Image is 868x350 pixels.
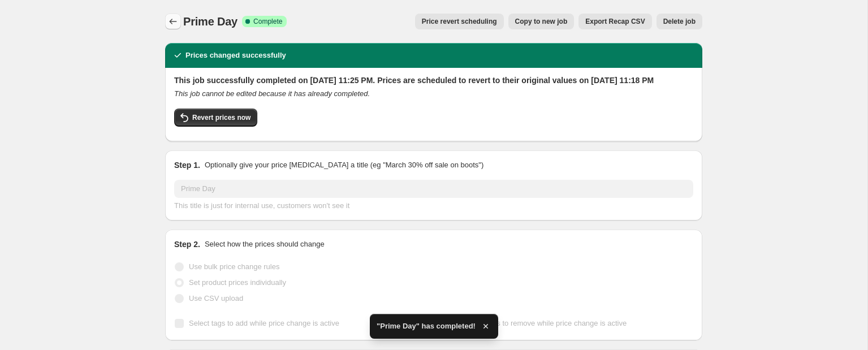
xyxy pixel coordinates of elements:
span: Copy to new job [515,17,568,26]
p: Select how the prices should change [205,239,325,250]
button: Price change jobs [165,14,181,29]
button: Copy to new job [508,14,575,29]
span: This title is just for internal use, customers won't see it [174,201,349,210]
button: Delete job [657,14,702,29]
span: Price revert scheduling [422,17,497,26]
span: "Prime Day" has completed! [377,321,476,332]
span: Delete job [663,17,696,26]
span: Select tags to remove while price change is active [464,319,627,327]
span: Set product prices individually [189,278,286,287]
h2: Prices changed successfully [185,50,286,61]
h2: Step 2. [174,239,200,250]
h2: This job successfully completed on [DATE] 11:25 PM. Prices are scheduled to revert to their origi... [174,75,693,86]
span: Prime Day [183,15,237,28]
span: Complete [253,17,282,26]
span: Revert prices now [192,113,251,122]
span: Select tags to add while price change is active [189,319,339,327]
p: Optionally give your price [MEDICAL_DATA] a title (eg "March 30% off sale on boots") [205,159,483,171]
input: 30% off holiday sale [174,180,693,198]
button: Revert prices now [174,109,257,127]
button: Price revert scheduling [415,14,504,29]
h2: Step 1. [174,159,200,171]
i: This job cannot be edited because it has already completed. [174,89,370,98]
span: Export Recap CSV [585,17,645,26]
button: Export Recap CSV [578,14,651,29]
span: Use bulk price change rules [189,262,279,271]
span: Use CSV upload [189,294,243,303]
